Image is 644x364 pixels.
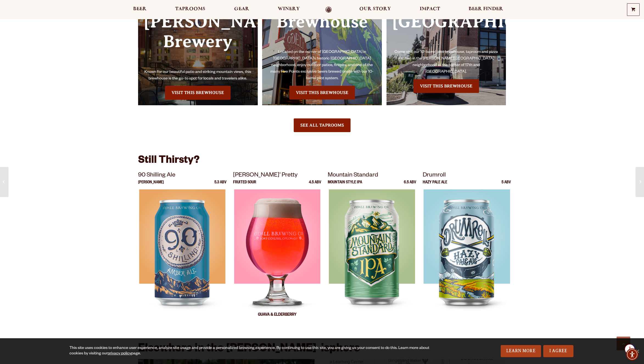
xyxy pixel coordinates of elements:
[289,86,355,99] a: Visit the Five Points Brewhouse
[423,171,511,326] a: Drumroll Hazy Pale Ale 5 ABV Drumroll Drumroll
[172,7,209,13] a: Taprooms
[234,7,249,11] span: Gear
[502,181,511,189] p: 5 ABV
[231,7,253,13] a: Gear
[329,189,415,326] img: Mountain Standard
[69,346,439,357] div: This site uses cookies to enhance user experience, analyze site usage and provide a personalized ...
[139,189,225,326] img: 90 Shilling Ale
[617,337,630,350] a: Scroll to top
[356,7,394,13] a: Our Story
[404,181,416,189] p: 6.5 ABV
[138,154,506,171] h3: Still Thirsty?
[420,7,440,11] span: Impact
[543,345,573,357] a: I Agree
[328,181,362,189] p: Mountain Style IPA
[501,345,541,357] a: Learn More
[465,7,507,13] a: Beer Finder
[424,189,510,326] img: Drumroll
[233,171,321,326] a: [PERSON_NAME]’ Pretty Fruited Sour 4.5 ABV Sippin’ Pretty Sippin’ Pretty
[318,7,339,13] a: Odell Home
[233,171,321,181] p: [PERSON_NAME]’ Pretty
[626,348,638,360] div: Accessibility Menu
[234,189,320,326] img: Sippin’ Pretty
[108,352,131,356] a: privacy policy
[309,181,321,189] p: 4.5 ABV
[165,86,231,99] a: Visit the Fort Collin's Brewery & Taproom
[423,171,511,181] p: Drumroll
[392,49,501,75] p: Come visit our 10-barrel pilot brewhouse, taproom and pizza kitchen in the [PERSON_NAME][GEOGRAPH...
[423,181,447,189] p: Hazy Pale Ale
[268,49,376,82] p: Located on the corner of [GEOGRAPHIC_DATA] in [GEOGRAPHIC_DATA]’s historic [GEOGRAPHIC_DATA] neig...
[359,7,391,11] span: Our Story
[214,181,226,189] p: 5.3 ABV
[233,181,256,189] p: Fruited Sour
[328,171,416,181] p: Mountain Standard
[133,7,147,11] span: Beer
[138,171,226,326] a: 90 Shilling Ale [PERSON_NAME] 5.3 ABV 90 Shilling Ale 90 Shilling Ale
[294,118,351,132] a: See All Taprooms
[130,7,150,13] a: Beer
[413,79,479,93] a: Visit the Sloan’s Lake Brewhouse
[175,7,205,11] span: Taprooms
[144,69,252,82] p: Known for our beautiful patio and striking mountain views, this brewhouse is the go-to spot for l...
[138,171,226,181] p: 90 Shilling Ale
[469,7,503,11] span: Beer Finder
[274,7,303,13] a: Winery
[278,7,300,11] span: Winery
[328,171,416,326] a: Mountain Standard Mountain Style IPA 6.5 ABV Mountain Standard Mountain Standard
[138,181,164,189] p: [PERSON_NAME]
[416,7,444,13] a: Impact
